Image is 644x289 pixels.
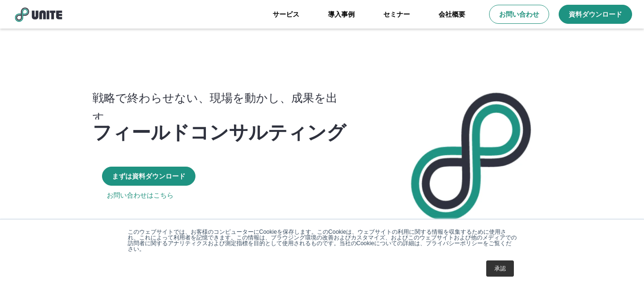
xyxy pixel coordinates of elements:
a: 資料ダウンロード [559,5,632,24]
p: フィールドコンサルティング [92,120,346,142]
p: まずは資料ダウンロード [112,171,185,181]
p: このウェブサイトでは、お客様のコンピューターにCookieを保存します。このCookieは、ウェブサイトの利用に関する情報を収集するために使用され、これによって利用者を記憶できます。この情報は、... [128,229,517,252]
p: 資料ダウンロード [569,10,622,19]
a: 承認 [486,260,514,277]
a: まずは資料ダウンロード [102,167,195,186]
a: お問い合わせはこちら [107,190,174,200]
p: お問い合わせ [499,10,539,19]
a: お問い合わせ [489,5,549,24]
p: 戦略で終わらせない、現場を動かし、成果を出す。 [92,88,356,127]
